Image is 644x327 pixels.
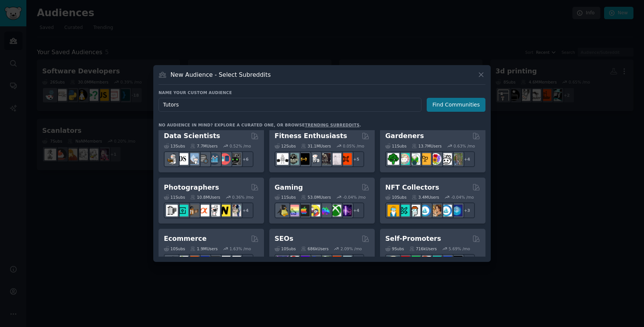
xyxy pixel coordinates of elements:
img: ecommerce_growth [229,256,241,268]
img: EtsySellers [198,256,209,268]
img: betatests [440,256,452,268]
img: datascience [177,153,188,165]
div: + 4 [238,202,253,218]
img: fitness30plus [319,153,331,165]
img: streetphotography [177,205,188,216]
img: NFTExchange [388,205,399,216]
img: flowers [430,153,441,165]
img: SavageGarden [409,153,420,165]
img: succulents [398,153,410,165]
div: + 2 [459,254,475,270]
a: trending subreddits [305,123,359,127]
div: 1.63 % /mo [230,246,251,251]
div: 13.7M Users [412,143,441,149]
div: 9 Sub s [385,246,404,251]
div: + 3 [459,202,475,218]
div: 1.9M Users [190,246,218,251]
img: MachineLearning [166,153,178,165]
img: statistics [187,153,199,165]
div: 53.0M Users [301,195,331,200]
h2: Photographers [164,183,219,192]
div: 31.1M Users [301,143,331,149]
div: 11 Sub s [385,143,406,149]
img: gamers [319,205,331,216]
div: 0.63 % /mo [453,143,475,149]
img: TwitchStreaming [340,205,352,216]
img: selfpromotion [409,256,420,268]
div: 716k Users [409,246,437,251]
img: shopify [177,256,188,268]
img: NFTMarketplace [398,205,410,216]
h2: Gardeners [385,131,424,141]
div: 0.52 % /mo [230,143,251,149]
img: linux_gaming [277,205,288,216]
h2: Self-Promoters [385,234,441,243]
img: SEO_cases [308,256,320,268]
img: canon [208,205,220,216]
div: 3.4M Users [412,195,439,200]
h2: NFT Collectors [385,183,439,192]
img: weightroom [308,153,320,165]
img: datasets [219,153,230,165]
div: 11 Sub s [164,195,185,200]
img: alphaandbetausers [430,256,441,268]
div: + 4 [459,151,475,167]
img: DigitalItems [451,205,462,216]
img: CozyGamers [287,205,299,216]
div: + 6 [238,151,253,167]
div: 2.09 % /mo [340,246,362,251]
img: OpenseaMarket [440,205,452,216]
div: 5.69 % /mo [449,246,470,251]
img: seogrowth [298,256,310,268]
img: OpenSeaNFT [419,205,431,216]
img: TestMyApp [451,256,462,268]
img: data [229,153,241,165]
img: XboxGamers [330,205,341,216]
img: SEO_Digital_Marketing [277,256,288,268]
h2: SEOs [275,234,293,243]
img: NFTmarket [409,205,420,216]
div: 10.8M Users [190,195,220,200]
img: reviewmyshopify [208,256,220,268]
img: SonyAlpha [198,205,209,216]
div: 10 Sub s [275,246,296,251]
input: Pick a short name, like "Digital Marketers" or "Movie-Goers" [159,98,421,112]
img: AppIdeas [388,256,399,268]
div: 0.36 % /mo [232,195,253,200]
img: Etsy [187,256,199,268]
img: ProductHunters [419,256,431,268]
div: 7.7M Users [190,143,218,149]
div: 10 Sub s [164,246,185,251]
img: vegetablegardening [388,153,399,165]
div: -0.04 % /mo [343,195,366,200]
img: The_SEO [340,256,352,268]
img: analytics [208,153,220,165]
img: GYM [277,153,288,165]
img: physicaltherapy [330,153,341,165]
img: AnalogCommunity [187,205,199,216]
div: 10 Sub s [385,195,406,200]
div: No audience in mind? Explore a curated one, or browse . [159,122,361,128]
button: Find Communities [427,98,485,112]
div: 686k Users [301,246,328,251]
img: macgaming [298,205,310,216]
div: 11 Sub s [275,195,296,200]
img: WeddingPhotography [229,205,241,216]
div: 13 Sub s [164,143,185,149]
div: 12 Sub s [275,143,296,149]
img: workout [298,153,310,165]
img: Nikon [219,205,230,216]
img: UrbanGardening [440,153,452,165]
img: GardenersWorld [451,153,462,165]
h2: Ecommerce [164,234,207,243]
h3: Name your custom audience [159,90,485,95]
div: -0.04 % /mo [451,195,474,200]
h3: New Audience - Select Subreddits [171,71,271,79]
h2: Fitness Enthusiasts [275,131,347,141]
img: CryptoArt [430,205,441,216]
img: TechSEO [287,256,299,268]
div: + 3 [348,254,364,270]
img: GoogleSearchConsole [330,256,341,268]
img: analog [166,205,178,216]
h2: Data Scientists [164,131,220,141]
